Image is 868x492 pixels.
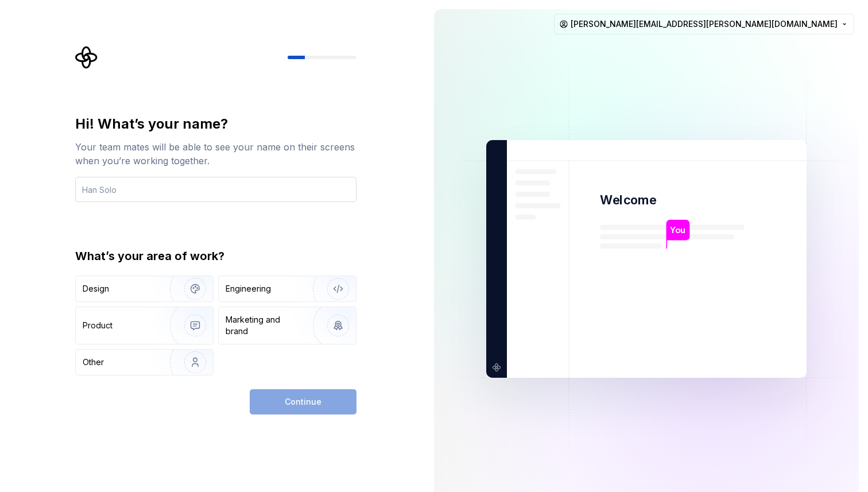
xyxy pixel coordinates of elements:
[600,192,656,208] p: Welcome
[75,46,98,69] svg: Supernova Logo
[226,314,303,337] div: Marketing and brand
[571,18,838,30] span: [PERSON_NAME][EMAIL_ADDRESS][PERSON_NAME][DOMAIN_NAME]
[75,177,356,202] input: Han Solo
[554,14,854,34] button: [PERSON_NAME][EMAIL_ADDRESS][PERSON_NAME][DOMAIN_NAME]
[75,248,356,264] div: What’s your area of work?
[75,115,356,133] div: Hi! What’s your name?
[670,224,685,237] p: You
[83,283,109,295] div: Design
[83,357,104,368] div: Other
[226,283,271,295] div: Engineering
[75,140,356,168] div: Your team mates will be able to see your name on their screens when you’re working together.
[83,320,113,331] div: Product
